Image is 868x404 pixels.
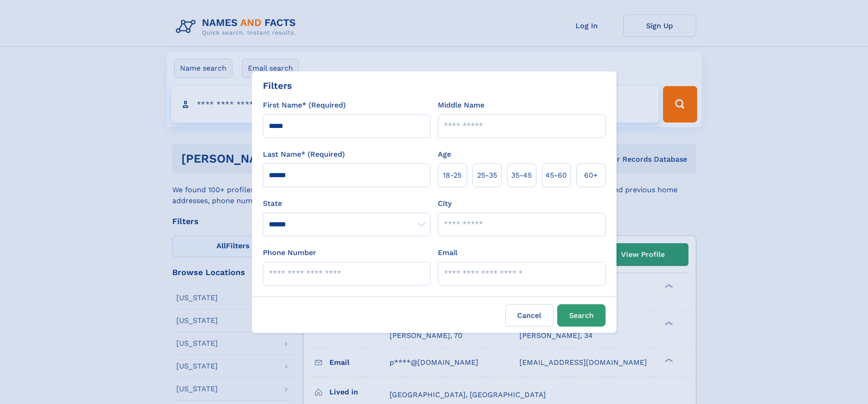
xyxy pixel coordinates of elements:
span: 60+ [584,170,598,181]
div: Filters [263,79,292,92]
span: 25‑35 [477,170,497,181]
span: 45‑60 [545,170,567,181]
label: Email [438,247,457,258]
label: State [263,198,431,209]
label: Phone Number [263,247,316,258]
span: 35‑45 [511,170,532,181]
label: Age [438,149,451,160]
label: City [438,198,452,209]
label: First Name* (Required) [263,100,346,111]
label: Cancel [505,304,554,327]
label: Middle Name [438,100,484,111]
span: 18‑25 [443,170,462,181]
button: Search [557,304,606,327]
label: Last Name* (Required) [263,149,345,160]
